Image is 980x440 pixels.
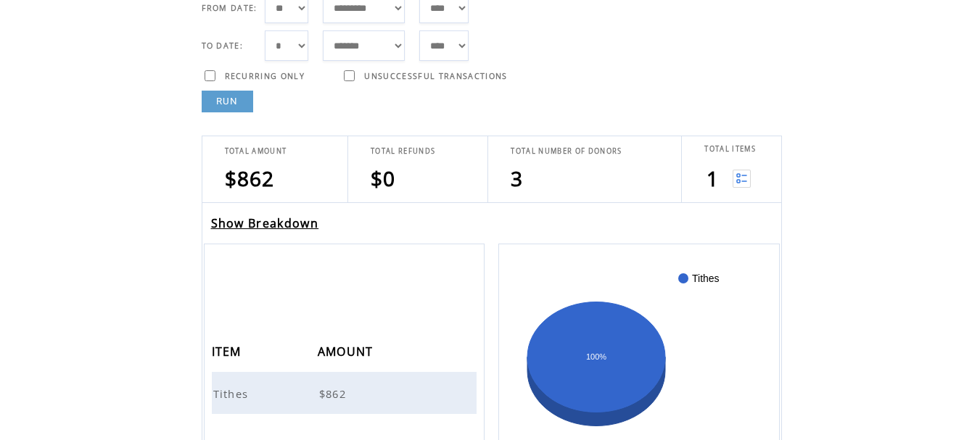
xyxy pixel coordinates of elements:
[318,340,377,367] span: AMOUNT
[225,71,305,81] span: RECURRING ONLY
[202,41,244,51] span: TO DATE:
[704,144,756,154] span: TOTAL ITEMS
[212,346,245,355] a: ITEM
[371,146,435,156] span: TOTAL REFUNDS
[511,165,523,192] span: 3
[225,165,275,192] span: $862
[707,165,719,192] span: 1
[733,170,751,188] img: View list
[202,91,253,112] a: RUN
[212,340,245,367] span: ITEM
[225,146,287,156] span: TOTAL AMOUNT
[319,386,350,401] span: $862
[586,352,606,361] text: 100%
[202,3,258,13] span: FROM DATE:
[213,386,252,399] a: Tithes
[211,215,319,231] a: Show Breakdown
[364,71,507,81] span: UNSUCCESSFUL TRANSACTIONS
[318,346,377,355] a: AMOUNT
[511,146,622,156] span: TOTAL NUMBER OF DONORS
[692,273,720,284] text: Tithes
[371,165,396,192] span: $0
[213,386,252,401] span: Tithes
